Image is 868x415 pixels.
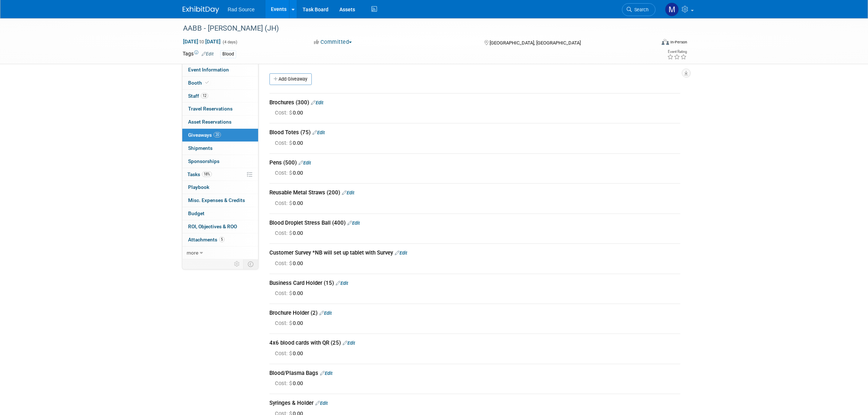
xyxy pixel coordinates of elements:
[490,40,581,46] span: [GEOGRAPHIC_DATA], [GEOGRAPHIC_DATA]
[670,39,687,45] div: In-Person
[275,260,293,267] span: Cost: $
[275,230,293,236] span: Cost: $
[275,109,293,116] span: Cost: $
[222,40,237,44] span: (4 days)
[220,50,236,58] div: Blood
[275,350,293,357] span: Cost: $
[182,247,258,259] a: more
[275,140,293,146] span: Cost: $
[622,3,655,16] a: Search
[275,109,306,116] span: 0.00
[187,171,212,177] span: Tasks
[188,67,229,73] span: Event Information
[182,116,258,128] a: Asset Reservations
[188,106,233,112] span: Travel Reservations
[343,340,355,346] a: Edit
[182,90,258,102] a: Staff12
[182,233,258,246] a: Attachments5
[269,279,680,287] div: Business Card Holder (15)
[231,259,244,269] td: Personalize Event Tab Strip
[612,38,688,49] div: Event Format
[269,99,680,106] div: Brochures (300)
[180,22,645,35] div: AABB - [PERSON_NAME] (JH)
[228,7,255,12] span: Rad Source
[269,129,680,136] div: Blood Totes (75)
[347,220,360,226] a: Edit
[269,369,680,377] div: Blood/Plasma Bags
[243,259,258,269] td: Toggle Event Tabs
[182,207,258,220] a: Budget
[275,320,293,326] span: Cost: $
[667,50,687,54] div: Event Rating
[311,100,323,105] a: Edit
[315,400,328,406] a: Edit
[319,310,332,316] a: Edit
[182,142,258,155] a: Shipments
[275,170,306,176] span: 0.00
[182,102,258,115] a: Travel Reservations
[187,250,198,256] span: more
[182,77,258,89] a: Booth
[188,224,237,229] span: ROI, Objectives & ROO
[198,39,205,44] span: to
[188,119,231,125] span: Asset Reservations
[201,93,208,98] span: 12
[311,38,355,46] button: Committed
[269,219,680,227] div: Blood Droplet Stress Ball (400)
[662,39,669,45] img: Format-Inperson.png
[269,159,680,167] div: Pens (500)
[182,181,258,194] a: Playbook
[275,140,306,146] span: 0.00
[275,200,293,206] span: Cost: $
[395,250,407,256] a: Edit
[188,93,208,99] span: Staff
[183,38,221,45] span: [DATE] [DATE]
[182,194,258,207] a: Misc. Expenses & Credits
[188,132,221,138] span: Giveaways
[182,129,258,141] a: Giveaways20
[275,380,293,387] span: Cost: $
[182,168,258,181] a: Tasks18%
[632,7,649,12] span: Search
[219,237,225,242] span: 5
[188,237,225,243] span: Attachments
[299,160,311,166] a: Edit
[182,63,258,76] a: Event Information
[269,249,680,257] div: Customer Survey *NB will set up tablet with Survey
[214,132,221,137] span: 20
[269,189,680,197] div: Reusable Metal Straws (200)
[188,197,245,203] span: Misc. Expenses & Credits
[336,280,348,286] a: Edit
[269,73,312,85] a: Add Giveaway
[188,145,213,151] span: Shipments
[269,339,680,347] div: 4x6 blood cards with QR (25)
[269,309,680,317] div: Brochure Holder (2)
[188,158,219,164] span: Sponsorships
[342,190,354,195] a: Edit
[188,80,210,86] span: Booth
[182,220,258,233] a: ROI, Objectives & ROO
[202,171,212,177] span: 18%
[188,184,209,190] span: Playbook
[183,50,214,58] td: Tags
[183,6,219,13] img: ExhibitDay
[275,320,306,326] span: 0.00
[275,380,306,387] span: 0.00
[665,3,679,16] img: Melissa Conboy
[320,371,332,376] a: Edit
[269,399,680,407] div: Syringes & Holder
[275,260,306,267] span: 0.00
[275,350,306,357] span: 0.00
[275,200,306,206] span: 0.00
[312,130,325,135] a: Edit
[182,155,258,168] a: Sponsorships
[275,170,293,176] span: Cost: $
[188,210,205,216] span: Budget
[202,51,214,57] a: Edit
[205,81,209,85] i: Booth reservation complete
[275,290,306,296] span: 0.00
[275,230,306,236] span: 0.00
[275,290,293,296] span: Cost: $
